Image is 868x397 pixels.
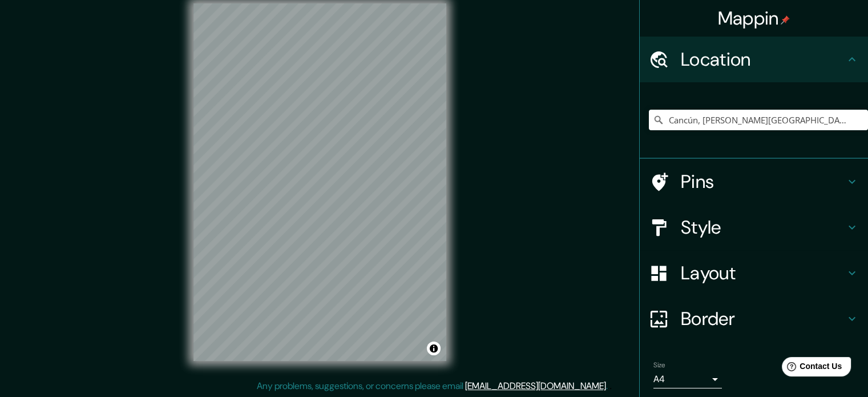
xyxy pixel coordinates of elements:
h4: Location [681,48,845,71]
label: Size [653,360,665,370]
h4: Layout [681,262,845,284]
img: pin-icon.png [781,15,790,25]
h4: Style [681,216,845,239]
a: [EMAIL_ADDRESS][DOMAIN_NAME] [465,380,606,392]
div: Style [640,204,868,250]
div: Layout [640,250,868,296]
h4: Border [681,307,845,330]
iframe: Help widget launcher [766,352,855,384]
p: Any problems, suggestions, or concerns please email . [257,379,608,393]
div: Border [640,296,868,342]
input: Pick your city or area [649,110,868,130]
div: . [609,379,612,393]
div: Location [640,37,868,82]
h4: Pins [681,170,845,193]
div: A4 [653,370,722,388]
canvas: Map [193,3,446,361]
div: Pins [640,159,868,204]
div: . [608,379,609,393]
h4: Mappin [718,7,790,30]
button: Toggle attribution [427,342,441,355]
